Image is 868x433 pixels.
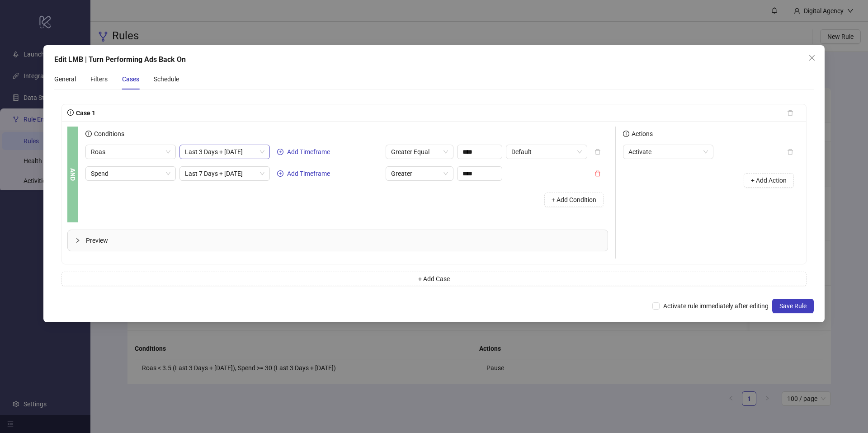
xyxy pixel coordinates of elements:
button: Save Rule [772,299,814,313]
span: Save Rule [779,302,807,310]
span: Roas [91,145,170,159]
span: Actions [629,130,653,137]
span: delete [594,170,601,177]
button: delete [780,145,801,159]
div: Edit LMB | Turn Performing Ads Back On [54,54,814,65]
span: + Add Action [751,177,787,184]
span: close [808,54,816,61]
span: Last 7 Days + Today [185,167,264,180]
span: info-circle [67,109,74,116]
span: Default [511,145,582,159]
button: Add Timeframe [274,168,334,179]
span: Case 1 [74,109,95,117]
span: plus-circle [277,170,283,177]
span: info-circle [623,131,629,137]
span: Last 3 Days + Today [185,145,264,159]
div: Schedule [154,74,179,84]
span: + Add Condition [552,196,596,203]
span: + Add Case [418,275,450,282]
span: Greater Equal [391,145,448,159]
span: Add Timeframe [287,148,330,155]
span: info-circle [85,131,92,137]
div: General [54,74,76,84]
button: Close [805,51,819,65]
b: AND [68,168,78,181]
span: Preview [86,235,600,245]
span: plus-circle [277,149,283,155]
span: Conditions [92,130,124,137]
div: Filters [90,74,108,84]
span: Add Timeframe [287,170,330,177]
span: Activate rule immediately after editing [660,301,772,311]
button: + Add Action [744,173,794,188]
button: delete [587,166,608,181]
button: + Add Condition [544,193,604,207]
span: Activate [628,145,708,159]
button: delete [780,106,801,120]
button: + Add Case [61,272,807,286]
span: Spend [91,167,170,180]
span: collapsed [75,238,80,243]
div: Cases [122,74,139,84]
span: Greater [391,167,448,180]
div: Preview [68,230,608,251]
button: delete [587,145,608,159]
button: Add Timeframe [274,146,334,157]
